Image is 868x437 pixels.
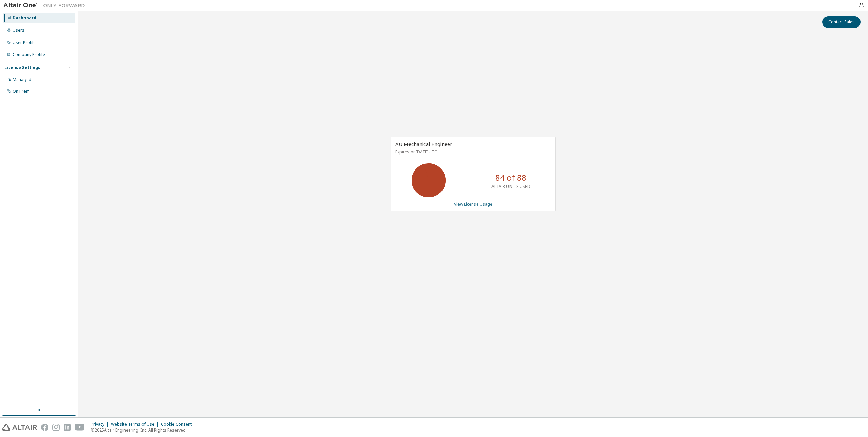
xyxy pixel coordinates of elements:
p: ALTAIR UNITS USED [491,183,530,189]
a: View License Usage [454,201,493,207]
p: © 2025 Altair Engineering, Inc. All Rights Reserved. [91,427,196,433]
div: License Settings [4,65,40,70]
div: On Prem [13,88,30,94]
div: Privacy [91,422,111,427]
div: Managed [13,77,31,82]
p: Expires on [DATE] UTC [395,149,550,155]
div: Company Profile [13,52,45,58]
img: youtube.svg [75,424,85,431]
div: Users [13,28,24,33]
div: Dashboard [13,15,36,21]
p: 84 of 88 [495,172,527,183]
img: facebook.svg [41,424,48,431]
span: AU Mechanical Engineer [395,141,452,147]
div: Website Terms of Use [111,422,161,427]
button: Contact Sales [822,16,861,28]
div: User Profile [13,40,36,45]
img: linkedin.svg [64,424,71,431]
div: Cookie Consent [161,422,196,427]
img: altair_logo.svg [2,424,37,431]
img: instagram.svg [52,424,60,431]
img: Altair One [3,2,88,9]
